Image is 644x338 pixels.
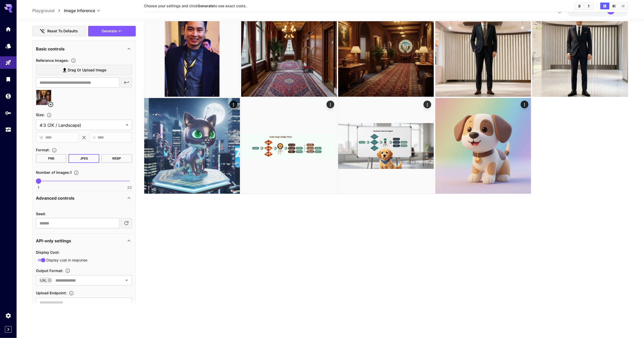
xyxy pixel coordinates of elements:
span: Image Inference [64,7,95,14]
div: URL [38,277,53,283]
span: Drag or upload image [68,67,106,73]
img: P7yiSGrFZYW2AAAAAElFTkSuQmCC [241,1,337,97]
div: Playground [5,59,11,66]
a: Playground [32,7,55,14]
img: 8Dni36RcQRFucAAAAASUVORK5CYII= [338,1,434,97]
button: Clear All [575,3,584,9]
button: Specifies how the image is returned based on your use case: base64Data for embedding in code, dat... [63,268,72,273]
span: Upload Endpoint : [36,291,67,295]
img: H4ccU4Wg8Q0aAAAAAElFTkSuQmCC [144,1,240,97]
img: 0AAAAAElFTkSuQmCC [338,98,434,194]
div: Actions [424,101,431,108]
button: WEBP [101,154,132,163]
div: Wallet [5,93,11,99]
button: Show media in grid view [600,3,609,9]
nav: breadcrumb [32,7,64,14]
button: Show media in list view [619,3,628,9]
div: Library [5,76,11,82]
span: Seed : [36,212,46,216]
button: Specify how many images to generate in a single request. Each image generation will be charged se... [72,170,81,175]
button: Specifies a URL for uploading the generated image as binary data via HTTP PUT, such as an S3 buck... [67,291,76,296]
div: Advanced controls [36,204,132,228]
span: Display cost in response [46,257,87,263]
img: 9k= [241,98,337,194]
span: Generate [102,28,117,34]
span: Size : [36,112,44,117]
span: H [93,134,95,140]
div: Home [5,24,11,31]
span: Reference Images : [36,58,69,63]
p: Basic controls [36,46,65,52]
span: $13.76 [572,9,585,13]
button: Choose the file format for the output image. [50,148,59,153]
button: Reset to defaults [32,26,86,36]
span: Format : [36,148,50,152]
div: Usage [5,126,11,133]
div: API-only settings [36,235,132,247]
div: Actions [230,101,237,108]
span: W [40,134,43,140]
span: Number of images : 1 [36,170,72,175]
button: Show media in video view [610,3,619,9]
button: Generate [88,26,136,36]
button: JPEG [69,154,99,163]
div: Settings [5,312,11,319]
span: 4:3 (2K / Landscape) [40,122,124,128]
img: 9k= [532,1,628,97]
button: Expand sidebar [5,326,12,333]
p: Advanced controls [36,195,74,201]
div: Clear AllDownload All [574,2,594,10]
b: Generate [198,4,214,8]
span: Display Cost : [36,250,59,254]
button: PNG [36,154,67,163]
button: Open [123,277,130,284]
button: Upload a reference image to guide the result. This is needed for Image-to-Image or Inpainting. Su... [69,58,78,63]
span: 1 [38,185,39,190]
span: URL [38,277,49,283]
img: 9k= [435,1,531,97]
span: Output Format : [36,268,63,273]
label: Drag or upload image [36,65,132,76]
div: Models [5,43,11,49]
span: 20 [127,185,132,190]
span: Choose your settings and click to see exact costs. [144,4,247,8]
div: Actions [521,101,528,108]
span: credits left [585,9,603,13]
div: API Keys [5,110,11,116]
div: Basic controls [36,43,132,55]
button: Adjust the dimensions of the generated image by specifying its width and height in pixels, or sel... [44,112,54,118]
div: Show media in grid viewShow media in video viewShow media in list view [600,2,628,10]
div: Advanced controls [36,192,132,204]
img: 2Q== [144,98,240,194]
img: 8CzTuRMxwx9OsAAAAASUVORK5CYII= [435,98,531,194]
p: API-only settings [36,238,71,244]
div: Actions [327,101,334,108]
button: Download All [584,3,593,9]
